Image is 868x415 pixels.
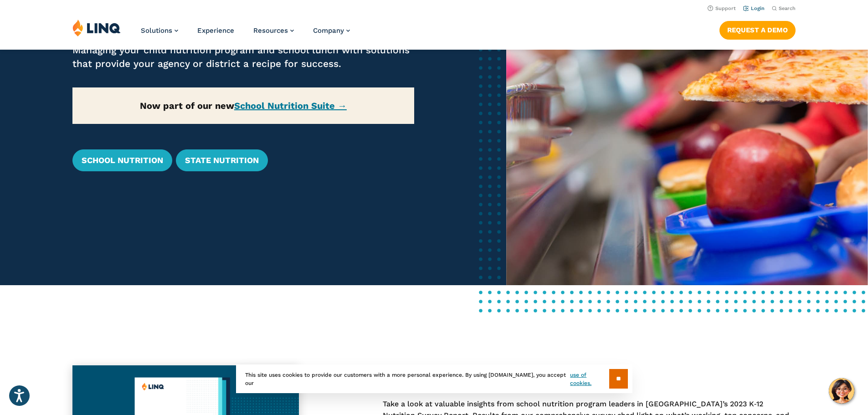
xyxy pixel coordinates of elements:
a: Resources [253,26,294,35]
p: Managing your child nutrition program and school lunch with solutions that provide your agency or... [72,43,415,71]
div: This site uses cookies to provide our customers with a more personal experience. By using [DOMAIN... [236,364,632,393]
button: Open Search Bar [772,5,796,12]
span: Search [779,5,796,11]
a: School Nutrition [72,149,172,171]
span: Resources [253,26,288,35]
a: Login [743,5,765,11]
span: Solutions [141,26,172,35]
a: use of cookies. [570,371,609,387]
a: Company [313,26,350,35]
strong: Now part of our new [140,100,347,111]
a: Request a Demo [719,21,796,39]
a: Support [708,5,736,11]
a: State Nutrition [176,149,268,171]
a: Solutions [141,26,178,35]
button: Hello, have a question? Let’s chat. [829,378,854,404]
a: Experience [197,26,234,35]
nav: Button Navigation [719,19,796,39]
span: Company [313,26,344,35]
nav: Primary Navigation [141,19,350,49]
img: LINQ | K‑12 Software [72,19,121,36]
a: School Nutrition Suite → [234,100,347,111]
